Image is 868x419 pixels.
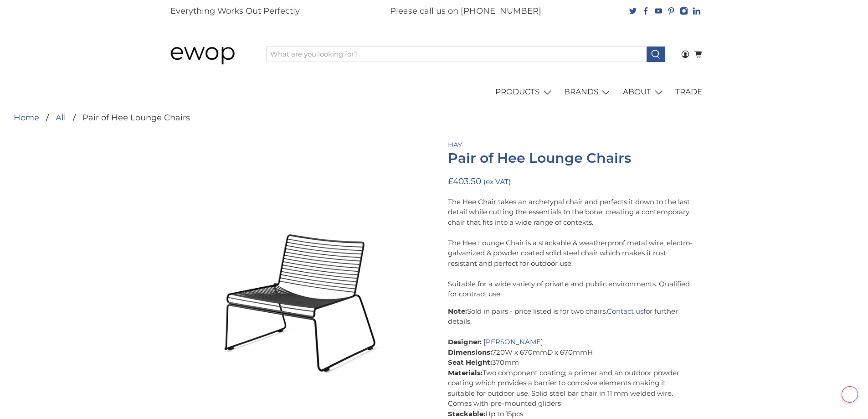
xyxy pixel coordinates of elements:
[448,150,694,166] h1: Pair of Hee Lounge Chairs
[448,176,481,186] span: £403.50
[161,79,708,105] nav: main navigation
[448,348,492,357] strong: Dimensions:
[483,177,511,186] small: (ex VAT)
[266,47,647,62] input: What are you looking for?
[448,197,690,227] span: The Hee Chair takes an archetypal chair and perfects it down to the last detail while cutting the...
[448,197,694,300] p: Suitable for a wide variety of private and public environments. Qualified for contract use.
[490,79,559,105] a: PRODUCTS
[483,337,543,346] a: [PERSON_NAME]
[170,5,300,17] p: Everything Works Out Perfectly
[617,79,670,105] a: ABOUT
[670,79,708,105] a: TRADE
[66,114,190,122] li: Pair of Hee Lounge Chairs
[175,140,421,386] a: HAY Pair of Hee Lounge Chairs Black Hee Office
[448,409,485,418] strong: Stackable:
[607,307,643,316] a: Contact us
[559,79,618,105] a: BRANDS
[448,358,492,367] strong: Seat Height:
[390,5,541,17] p: Please call us on [PHONE_NUMBER]
[14,114,190,122] nav: breadcrumbs
[448,337,482,346] strong: Designer:
[448,368,483,377] strong: Materials:
[448,140,462,149] a: HAY
[448,307,467,316] strong: Note:
[56,114,66,122] a: All
[448,238,693,268] span: The Hee Lounge Chair is a stackable & weatherproof metal wire, electro-galvanized & powder coated...
[14,114,39,122] a: Home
